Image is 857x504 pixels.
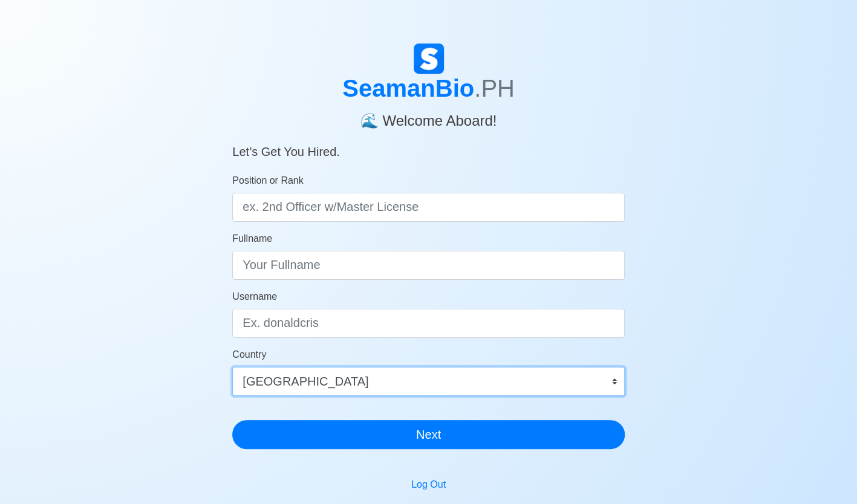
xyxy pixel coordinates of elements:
[232,175,303,186] span: Position or Rank
[232,251,625,280] input: Your Fullname
[232,309,625,338] input: Ex. donaldcris
[414,44,444,74] img: Logo
[474,75,515,102] span: .PH
[232,130,625,159] h5: Let’s Get You Hired.
[232,291,277,302] span: Username
[403,473,454,496] button: Log Out
[232,193,625,222] input: ex. 2nd Officer w/Master License
[232,233,272,244] span: Fullname
[232,74,625,103] h1: SeamanBio
[232,103,625,130] h4: 🌊 Welcome Aboard!
[232,420,625,449] button: Next
[232,347,266,362] label: Country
